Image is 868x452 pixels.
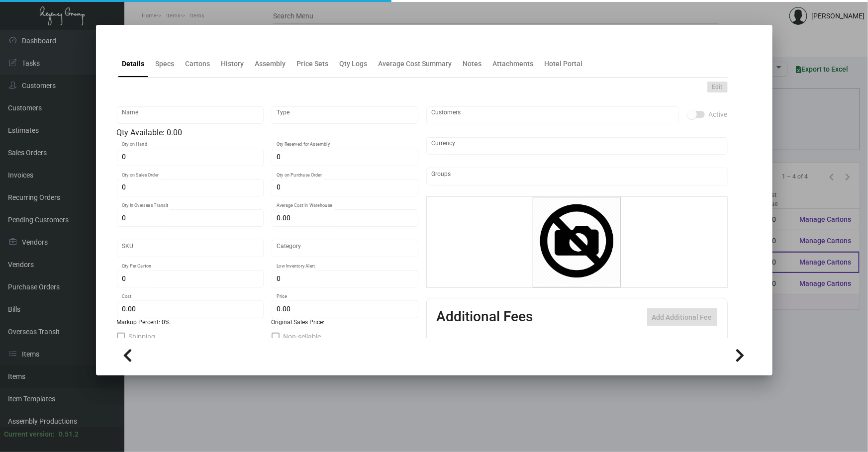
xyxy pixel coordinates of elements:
[709,108,728,120] span: Active
[4,429,55,440] div: Current version:
[712,83,723,91] span: Edit
[122,59,145,69] div: Details
[545,59,583,69] div: Hotel Portal
[652,313,712,321] span: Add Additional Fee
[297,59,329,69] div: Price Sets
[431,173,722,181] input: Add new..
[463,59,482,69] div: Notes
[255,59,286,69] div: Assembly
[156,59,175,69] div: Specs
[379,59,452,69] div: Average Cost Summary
[340,59,368,69] div: Qty Logs
[437,308,533,326] h2: Additional Fees
[186,59,210,69] div: Cartons
[129,331,156,343] span: Shipping
[117,127,418,139] div: Qty Available: 0.00
[221,59,244,69] div: History
[493,59,534,69] div: Attachments
[707,82,728,92] button: Edit
[284,331,321,343] span: Non-sellable
[647,308,717,326] button: Add Additional Fee
[431,111,674,119] input: Add new..
[59,429,79,440] div: 0.51.2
